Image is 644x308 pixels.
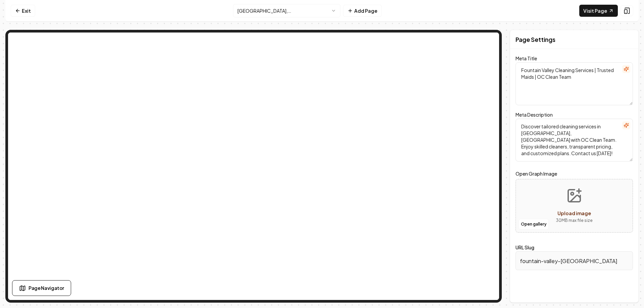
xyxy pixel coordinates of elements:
span: Page Navigator [29,285,64,292]
button: Add Page [343,5,382,17]
a: Exit [11,5,35,17]
label: Meta Title [516,55,537,61]
a: Visit Page [579,5,618,17]
p: 30 MB max file size [556,217,593,224]
button: Page Navigator [12,280,71,296]
label: Open Graph Image [516,170,633,178]
button: Open gallery [519,219,549,230]
span: Upload image [557,210,591,216]
label: Meta Description [516,112,553,118]
button: Upload image [550,182,598,229]
h2: Page Settings [516,35,555,44]
label: URL Slug [516,244,534,250]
